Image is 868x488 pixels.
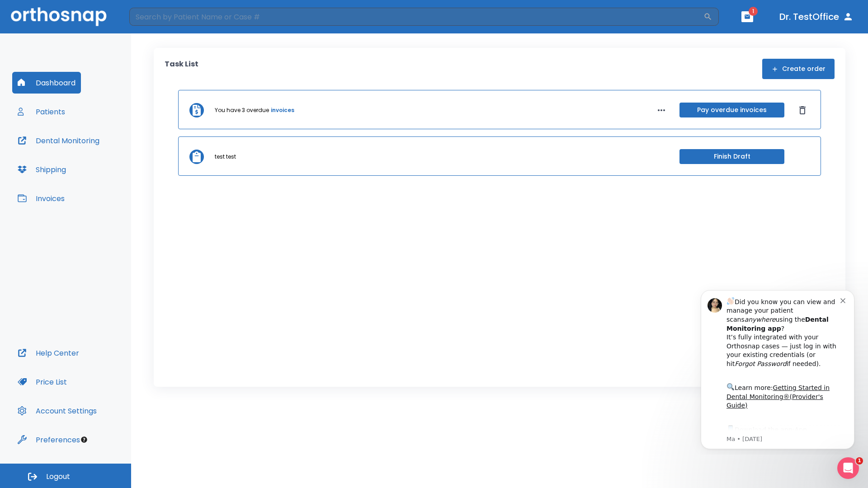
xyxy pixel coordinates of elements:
[215,106,269,114] p: You have 3 overdue
[39,144,120,160] a: App Store
[12,130,105,151] button: Dental Monitoring
[215,153,236,161] p: test test
[12,188,70,209] button: Invoices
[837,457,859,479] iframe: Intercom live chat
[271,106,294,114] a: invoices
[129,8,703,26] input: Search by Patient Name or Case #
[12,400,102,422] button: Account Settings
[12,101,71,122] button: Patients
[39,142,153,188] div: Download the app: | ​ Let us know if you need help getting started!
[12,159,71,180] button: Shipping
[12,429,85,450] button: Preferences
[153,14,160,21] button: Dismiss notification
[795,103,810,117] button: Dismiss
[46,472,70,482] span: Logout
[12,371,72,393] button: Price List
[687,282,868,455] iframe: Intercom notifications message
[165,59,198,79] p: Task List
[12,342,85,364] button: Help Center
[856,457,863,465] span: 1
[39,153,153,161] p: Message from Ma, sent 7w ago
[80,436,88,444] div: Tooltip anchor
[776,9,857,25] button: Dr. TestOffice
[749,7,758,16] span: 1
[679,149,784,164] button: Finish Draft
[11,7,107,26] img: Orthosnap
[12,72,81,94] button: Dashboard
[762,59,835,79] button: Create order
[679,103,784,117] button: Pay overdue invoices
